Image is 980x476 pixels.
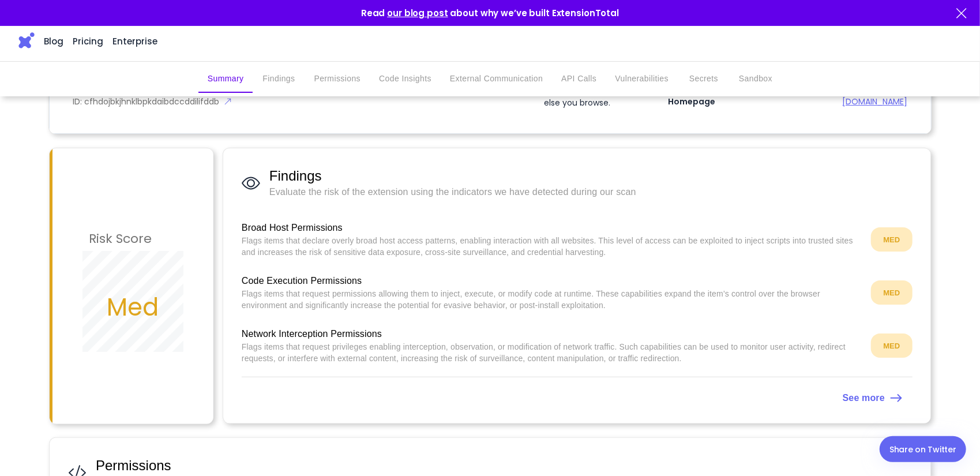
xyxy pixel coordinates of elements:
div: Share on Twitter [889,443,956,456]
div: Homepage [668,96,788,108]
strong: MED [884,342,900,350]
a: our blog post [387,7,448,19]
img: Findings [242,174,260,193]
h3: Risk Score [89,227,152,251]
button: Summary [198,65,253,93]
button: Vulnerabilities [606,65,678,93]
button: External Communication [441,65,552,93]
span: Broad Host Permissions [242,221,862,235]
div: ID: cfhdojbkjhnklbpkdaibdccddilifddb [73,96,313,108]
span: Code Execution Permissions [242,274,862,288]
button: Secrets [678,65,730,93]
p: Flags items that declare overly broad host access patterns, enabling interaction with all website... [242,235,862,258]
button: API Calls [552,65,606,93]
p: Flags items that request privileges enabling interception, observation, or modification of networ... [242,341,862,364]
button: Code Insights [370,65,441,93]
span: Findings [269,167,913,185]
span: Network Interception Permissions [242,327,862,341]
button: Sandbox [730,65,782,93]
strong: See more [843,393,885,403]
p: Flags items that request permissions allowing them to inject, execute, or modify code at runtime.... [242,288,862,311]
strong: MED [884,288,900,297]
h2: Med [107,289,159,325]
strong: MED [884,235,900,244]
button: Findings [253,65,305,93]
button: Permissions [305,65,370,93]
span: Evaluate the risk of the extension using the indicators we have detected during our scan [269,185,913,199]
a: Share on Twitter [880,436,966,462]
a: See more [242,387,913,405]
span: Permissions [96,456,913,475]
div: secondary tabs example [198,65,782,93]
a: [DOMAIN_NAME] [788,96,908,108]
